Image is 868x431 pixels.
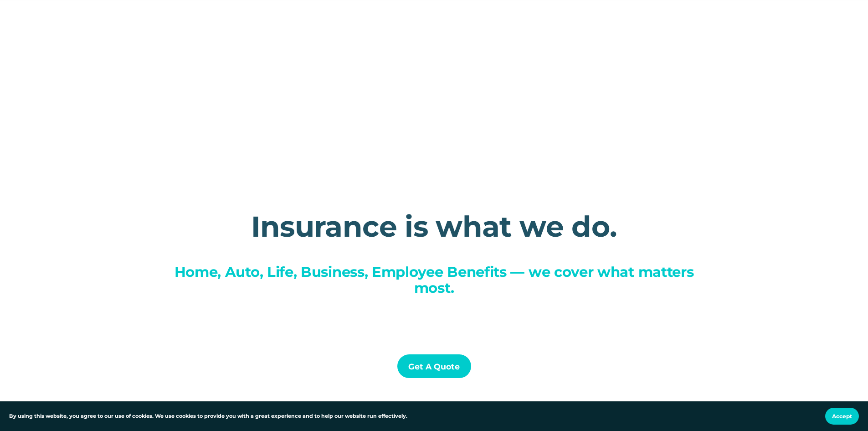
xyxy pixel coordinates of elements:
[175,263,698,296] span: Home, Auto, Life, Business, Employee Benefits — we cover what matters most.
[251,209,617,244] strong: Insurance is what we do.
[9,412,407,421] p: By using this website, you agree to our use of cookies. We use cookies to provide you with a grea...
[397,354,471,379] a: Get a Quote
[832,413,852,420] span: Accept
[825,408,859,425] button: Accept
